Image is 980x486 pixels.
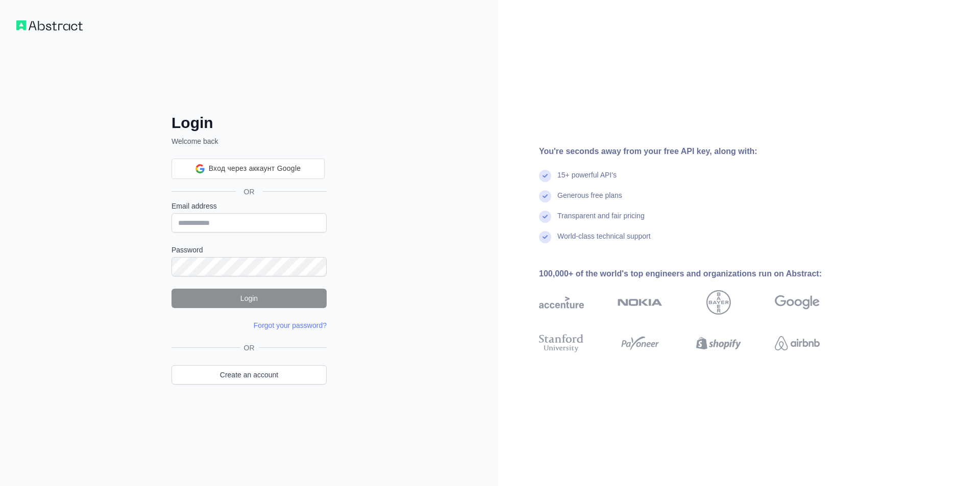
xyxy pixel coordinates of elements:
img: payoneer [618,332,663,354]
h2: Login [171,114,327,132]
div: Generous free plans [557,190,622,211]
label: Password [171,245,327,255]
img: accenture [539,290,584,315]
div: 15+ powerful API's [557,170,617,190]
img: nokia [618,290,663,315]
img: airbnb [775,332,820,354]
span: OR [240,343,259,353]
a: Create an account [171,365,327,385]
img: check mark [539,211,551,223]
img: stanford university [539,332,584,354]
p: Welcome back [171,136,327,146]
label: Email address [171,201,327,211]
span: OR [236,187,263,197]
img: Workflow [16,20,83,31]
img: check mark [539,231,551,243]
div: You're seconds away from your free API key, along with: [539,145,852,158]
img: check mark [539,170,551,182]
img: shopify [696,332,741,354]
span: Вход через аккаунт Google [209,163,301,174]
div: World-class technical support [557,231,651,251]
img: google [775,290,820,315]
img: check mark [539,190,551,202]
div: Transparent and fair pricing [557,211,645,231]
a: Forgot your password? [254,321,327,329]
img: bayer [706,290,731,315]
div: 100,000+ of the world's top engineers and organizations run on Abstract: [539,268,852,280]
button: Login [171,289,327,308]
div: Вход через аккаунт Google [171,159,325,179]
